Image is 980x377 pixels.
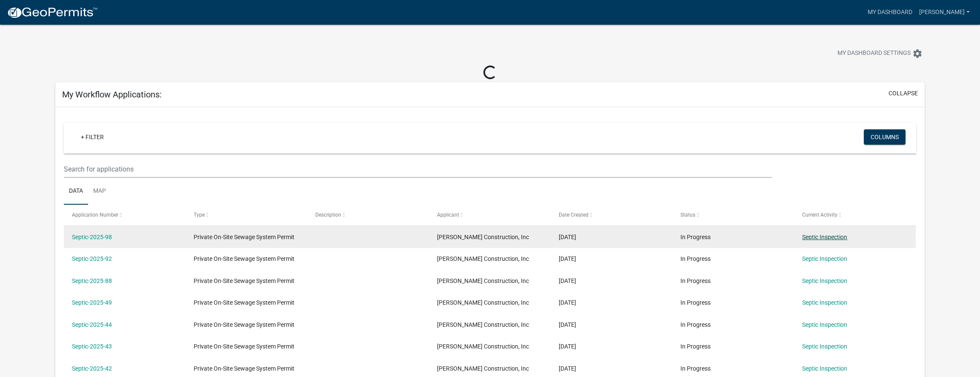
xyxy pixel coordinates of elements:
[437,299,529,306] span: Poisel Construction, Inc
[559,255,576,262] span: 09/04/2025
[864,4,916,20] a: My Dashboard
[680,234,711,240] span: In Progress
[680,365,711,372] span: In Progress
[74,129,111,145] a: + Filter
[437,255,529,262] span: Poisel Construction, Inc
[889,89,918,98] button: collapse
[194,321,294,328] span: Private On-Site Sewage System Permit
[802,255,847,262] a: Septic Inspection
[64,160,772,178] input: Search for applications
[437,234,529,240] span: Poisel Construction, Inc
[802,299,847,306] a: Septic Inspection
[64,205,186,225] datatable-header-cell: Application Number
[315,212,341,218] span: Description
[559,234,576,240] span: 09/10/2025
[88,178,111,205] a: Map
[680,299,711,306] span: In Progress
[72,365,112,372] a: Septic-2025-42
[72,212,118,218] span: Application Number
[437,277,529,284] span: Poisel Construction, Inc
[437,321,529,328] span: Poisel Construction, Inc
[194,255,294,262] span: Private On-Site Sewage System Permit
[802,365,847,372] a: Septic Inspection
[680,343,711,350] span: In Progress
[194,299,294,306] span: Private On-Site Sewage System Permit
[802,212,837,218] span: Current Activity
[680,321,711,328] span: In Progress
[72,299,112,306] a: Septic-2025-49
[72,343,112,350] a: Septic-2025-43
[680,255,711,262] span: In Progress
[831,45,929,62] button: My Dashboard Settingssettings
[551,205,672,225] datatable-header-cell: Date Created
[837,49,911,59] span: My Dashboard Settings
[437,343,529,350] span: Poisel Construction, Inc
[680,277,711,284] span: In Progress
[802,321,847,328] a: Septic Inspection
[680,212,695,218] span: Status
[437,212,459,218] span: Applicant
[437,365,529,372] span: Poisel Construction, Inc
[72,277,112,284] a: Septic-2025-88
[672,205,794,225] datatable-header-cell: Status
[864,129,906,145] button: Columns
[186,205,307,225] datatable-header-cell: Type
[64,178,88,205] a: Data
[912,49,923,59] i: settings
[559,277,576,284] span: 08/20/2025
[916,4,973,20] a: [PERSON_NAME]
[559,343,576,350] span: 04/25/2025
[194,343,294,350] span: Private On-Site Sewage System Permit
[559,212,589,218] span: Date Created
[802,277,847,284] a: Septic Inspection
[429,205,551,225] datatable-header-cell: Applicant
[794,205,916,225] datatable-header-cell: Current Activity
[62,89,162,100] h5: My Workflow Applications:
[307,205,429,225] datatable-header-cell: Description
[72,255,112,262] a: Septic-2025-92
[194,277,294,284] span: Private On-Site Sewage System Permit
[802,234,847,240] a: Septic Inspection
[559,321,576,328] span: 04/29/2025
[559,299,576,306] span: 05/13/2025
[194,365,294,372] span: Private On-Site Sewage System Permit
[72,321,112,328] a: Septic-2025-44
[559,365,576,372] span: 04/25/2025
[802,343,847,350] a: Septic Inspection
[72,234,112,240] a: Septic-2025-98
[194,212,205,218] span: Type
[194,234,294,240] span: Private On-Site Sewage System Permit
